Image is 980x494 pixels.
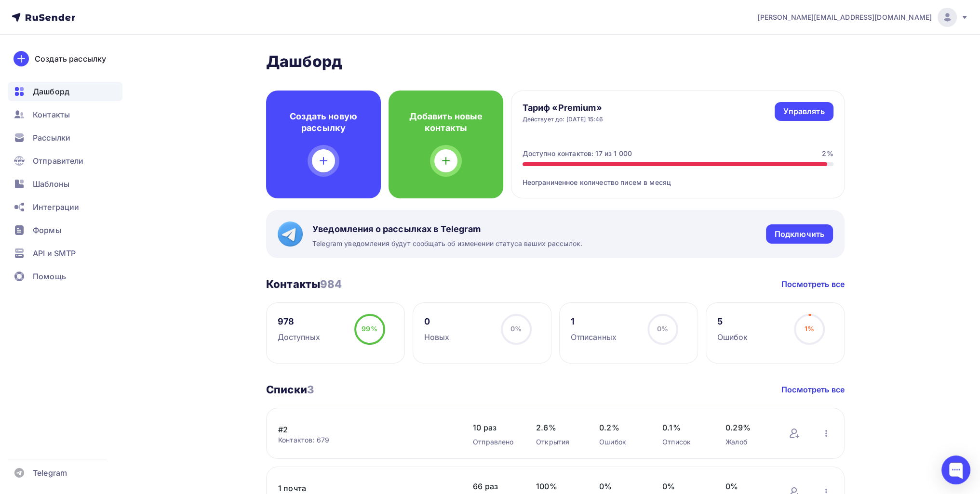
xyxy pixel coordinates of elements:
a: [PERSON_NAME][EMAIL_ADDRESS][DOMAIN_NAME] [757,8,968,27]
div: 5 [717,316,748,327]
span: Уведомления о рассылках в Telegram [312,223,582,235]
div: Новых [424,331,450,343]
div: Неограниченное количество писем в месяц [523,166,833,187]
a: Отправители [8,151,122,170]
span: 1% [804,325,814,333]
a: 1 почта [278,482,442,494]
span: Шаблоны [33,178,69,190]
span: 0.1% [662,422,706,433]
div: Доступно контактов: 17 из 1 000 [523,149,632,158]
span: 3 [307,383,314,396]
h3: Списки [266,383,314,396]
span: Рассылки [33,132,70,143]
span: 10 раз [473,422,517,433]
div: Управлять [783,106,824,117]
span: 2.6% [536,422,580,433]
span: API и SMTP [33,247,76,259]
span: Отправители [33,155,84,167]
a: Дашборд [8,82,122,101]
span: [PERSON_NAME][EMAIL_ADDRESS][DOMAIN_NAME] [757,13,932,22]
span: 0% [657,325,668,333]
span: Помощь [33,271,66,282]
div: Отправлено [473,437,517,447]
a: Посмотреть все [781,384,845,395]
span: Telegram [33,467,67,479]
div: Ошибок [717,331,748,343]
span: Интеграции [33,201,79,213]
span: 0% [510,325,522,333]
a: Контакты [8,105,122,124]
span: Контакты [33,109,70,120]
span: 984 [320,278,342,290]
div: Подключить [775,229,824,240]
span: 0% [599,481,643,492]
div: 978 [278,316,320,327]
div: Создать рассылку [35,53,106,65]
h4: Добавить новые контакты [404,111,488,134]
a: #2 [278,424,442,435]
span: 0% [725,481,769,492]
div: Отписок [662,437,706,447]
div: Доступных [278,331,320,343]
a: Рассылки [8,128,122,147]
span: 100% [536,481,580,492]
div: Жалоб [725,437,769,447]
a: Шаблоны [8,174,122,194]
div: Отписанных [571,331,617,343]
div: Действует до: [DATE] 15:46 [523,116,604,123]
h2: Дашборд [266,52,845,71]
span: 0.29% [725,422,769,433]
h4: Тариф «Premium» [523,102,604,114]
div: Ошибок [599,437,643,447]
a: Посмотреть все [781,278,845,290]
div: Открытия [536,437,580,447]
h4: Создать новую рассылку [282,111,365,134]
span: Дашборд [33,86,69,97]
div: Контактов: 679 [278,435,454,445]
span: 66 раз [473,481,517,492]
div: 2% [822,149,833,158]
div: 1 [571,316,617,327]
span: 99% [362,325,377,333]
span: 0% [662,481,706,492]
div: 0 [424,316,450,327]
span: Telegram уведомления будут сообщать об изменении статуса ваших рассылок. [312,239,582,248]
h3: Контакты [266,277,342,291]
span: 0.2% [599,422,643,433]
span: Формы [33,224,61,236]
a: Формы [8,221,122,240]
